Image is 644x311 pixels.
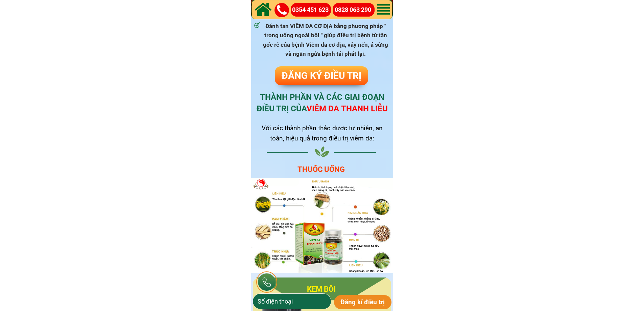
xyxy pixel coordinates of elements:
[335,5,375,15] a: 0828 063 290
[251,92,393,114] h3: THÀNH PHẦN VÀ CÁC GIAI ĐOẠN ĐIỀU TRỊ CỦA
[254,22,389,59] li: Đánh tan VIÊM DA CƠ ĐỊA bằng phương pháp " trong uống ngoài bôi " giúp điều trị bệnh từ tận gốc r...
[292,5,332,15] a: 0354 451 623
[303,283,339,295] h2: KEM BÔI
[282,70,361,81] span: ĐĂNG KÝ ĐIỀU TRỊ
[255,123,390,144] div: Với các thành phần thảo dược tự nhiên, an toàn, hiệu quả trong điều trị viêm da:
[296,163,346,175] h2: THUỐC UỐNG
[307,104,388,113] span: VIÊM DA THANH LIỄU
[334,295,392,309] p: Đăng kí điều trị
[256,294,328,309] input: Số điện thoại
